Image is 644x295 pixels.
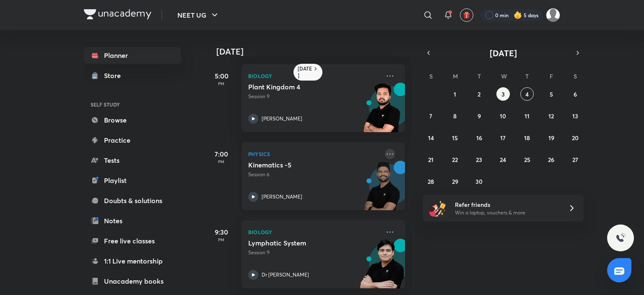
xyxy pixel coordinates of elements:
p: [PERSON_NAME] [262,115,302,123]
img: unacademy [359,83,405,141]
h4: [DATE] [216,47,413,57]
button: September 6, 2025 [569,87,582,101]
button: September 4, 2025 [520,87,534,101]
abbr: September 3, 2025 [501,90,505,98]
button: September 18, 2025 [520,131,534,144]
button: September 7, 2025 [424,109,438,123]
h6: [DATE] [298,65,312,79]
abbr: September 11, 2025 [525,112,530,120]
p: Physics [248,149,380,159]
button: September 28, 2025 [424,175,438,188]
p: Session 9 [248,93,380,100]
img: Company Logo [84,9,151,19]
p: Biology [248,71,380,81]
button: September 20, 2025 [569,131,582,144]
abbr: September 15, 2025 [452,134,458,142]
button: September 22, 2025 [448,153,462,166]
a: Unacademy books [84,273,181,290]
img: streak [514,11,522,19]
abbr: September 13, 2025 [572,112,578,120]
button: September 26, 2025 [545,153,558,166]
button: September 13, 2025 [569,109,582,123]
button: September 15, 2025 [448,131,462,144]
h6: Refer friends [455,200,558,209]
a: Free live classes [84,232,181,249]
button: September 16, 2025 [473,131,486,144]
abbr: Saturday [574,72,577,80]
img: referral [429,200,446,217]
button: avatar [460,8,473,22]
img: avatar [463,11,470,19]
p: Win a laptop, vouchers & more [455,209,558,217]
button: NEET UG [172,7,225,23]
p: PM [205,237,238,242]
abbr: September 18, 2025 [524,134,530,142]
a: Store [84,67,181,84]
abbr: September 8, 2025 [453,112,457,120]
button: September 9, 2025 [473,109,486,123]
a: Tests [84,152,181,169]
a: Playlist [84,172,181,189]
abbr: September 28, 2025 [428,178,434,185]
abbr: September 7, 2025 [429,112,432,120]
h5: 9:30 [205,227,238,237]
h5: 5:00 [205,71,238,81]
p: Session 6 [248,171,380,178]
h6: SELF STUDY [84,97,181,112]
a: Browse [84,112,181,128]
abbr: Friday [550,72,553,80]
abbr: September 12, 2025 [548,112,554,120]
a: Doubts & solutions [84,192,181,209]
abbr: September 24, 2025 [500,156,506,164]
abbr: Sunday [429,72,433,80]
h5: Plant Kingdom 4 [248,83,353,91]
abbr: September 19, 2025 [548,134,554,142]
abbr: Monday [453,72,458,80]
p: PM [205,159,238,164]
abbr: September 29, 2025 [452,178,458,185]
abbr: September 20, 2025 [572,134,579,142]
img: unacademy [359,161,405,219]
img: Kebir Hasan Sk [546,8,560,22]
h5: Kinematics -5 [248,161,353,169]
p: [PERSON_NAME] [262,193,302,201]
a: 1:1 Live mentorship [84,253,181,269]
abbr: September 25, 2025 [524,156,530,164]
button: September 1, 2025 [448,87,462,101]
abbr: Tuesday [478,72,481,80]
abbr: September 16, 2025 [476,134,482,142]
button: September 25, 2025 [520,153,534,166]
abbr: September 21, 2025 [428,156,434,164]
button: September 24, 2025 [496,153,510,166]
button: September 19, 2025 [545,131,558,144]
abbr: Wednesday [501,72,507,80]
button: September 3, 2025 [496,87,510,101]
abbr: September 6, 2025 [574,90,577,98]
abbr: Thursday [525,72,529,80]
a: Practice [84,132,181,149]
h5: 7:00 [205,149,238,159]
abbr: September 30, 2025 [475,178,483,185]
span: [DATE] [490,47,517,59]
a: Planner [84,47,181,64]
abbr: September 1, 2025 [454,90,456,98]
button: September 14, 2025 [424,131,438,144]
abbr: September 23, 2025 [476,156,482,164]
p: PM [205,81,238,86]
abbr: September 17, 2025 [500,134,506,142]
a: Notes [84,212,181,229]
button: September 17, 2025 [496,131,510,144]
p: Biology [248,227,380,237]
button: September 8, 2025 [448,109,462,123]
p: Dr [PERSON_NAME] [262,271,309,279]
abbr: September 22, 2025 [452,156,458,164]
button: September 5, 2025 [545,87,558,101]
button: September 21, 2025 [424,153,438,166]
abbr: September 27, 2025 [572,156,578,164]
button: September 29, 2025 [448,175,462,188]
h5: Lymphatic System [248,239,353,247]
abbr: September 2, 2025 [478,90,480,98]
button: September 10, 2025 [496,109,510,123]
button: September 27, 2025 [569,153,582,166]
abbr: September 5, 2025 [550,90,553,98]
